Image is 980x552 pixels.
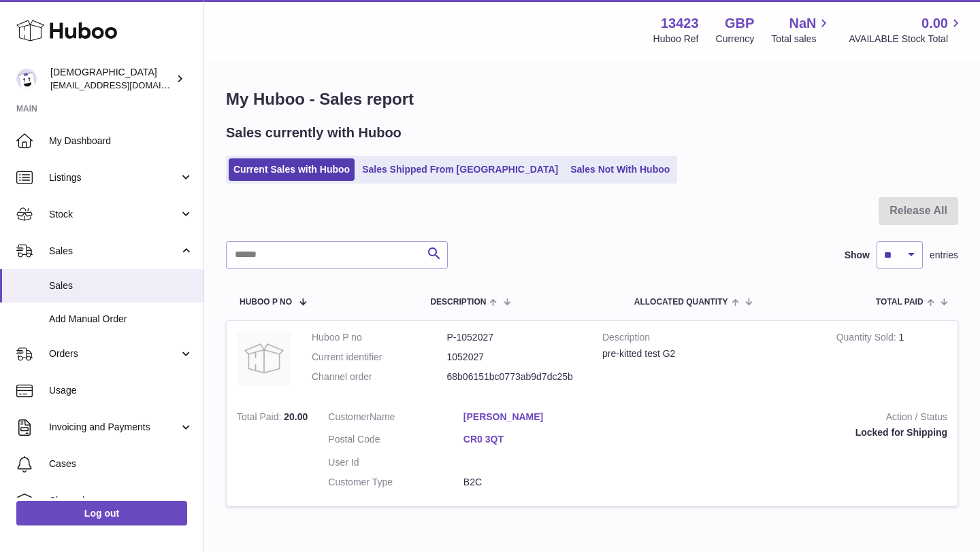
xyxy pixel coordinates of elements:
h1: My Huboo - Sales report [226,88,958,110]
span: Sales [49,279,193,292]
a: NaN Total sales [771,14,832,46]
dt: User Id [328,456,463,469]
a: Sales Shipped From [GEOGRAPHIC_DATA] [357,158,563,181]
td: 1 [826,321,958,400]
span: Invoicing and Payments [49,421,179,434]
a: Current Sales with Huboo [229,158,355,181]
dd: P-1052027 [447,331,583,344]
dd: B2C [463,476,599,489]
strong: 13423 [661,14,699,33]
span: My Dashboard [49,135,193,148]
strong: Action / Status [619,411,947,427]
label: Show [845,249,870,262]
div: pre-kitted test G2 [602,347,816,360]
dt: Current identifier [312,351,447,364]
span: Total paid [876,298,924,307]
a: [PERSON_NAME] [463,411,599,424]
span: Sales [49,245,179,258]
div: Huboo Ref [653,33,699,46]
span: Huboo P no [240,298,292,307]
strong: Total Paid [237,411,284,426]
span: Add Manual Order [49,313,193,326]
div: Currency [716,33,755,46]
span: Description [430,298,486,307]
img: no-photo.jpg [237,331,291,385]
dt: Customer Type [328,476,463,489]
span: Stock [49,208,179,221]
span: Listings [49,171,179,184]
h2: Sales currently with Huboo [226,124,402,142]
dt: Name [328,411,463,427]
span: Total sales [771,33,832,46]
dt: Channel order [312,370,447,383]
dd: 68b06151bc0773ab9d7dc25b [447,370,583,383]
span: Usage [49,384,193,397]
span: ALLOCATED Quantity [634,298,728,307]
span: 0.00 [921,14,948,33]
dd: 1052027 [447,351,583,364]
a: CR0 3QT [463,433,599,446]
span: Cases [49,458,193,470]
div: [DEMOGRAPHIC_DATA] [50,66,173,92]
span: Channels [49,494,193,507]
span: [EMAIL_ADDRESS][DOMAIN_NAME] [50,80,200,90]
span: Orders [49,347,179,360]
div: Locked for Shipping [619,426,947,439]
span: Customer [328,411,370,422]
img: olgazyuz@outlook.com [16,69,37,89]
strong: Description [602,331,816,347]
strong: Quantity Sold [836,332,899,346]
span: NaN [789,14,816,33]
a: Sales Not With Huboo [566,158,674,181]
strong: GBP [725,14,754,33]
dt: Huboo P no [312,331,447,344]
span: 20.00 [284,411,308,422]
a: Log out [16,501,187,525]
span: AVAILABLE Stock Total [849,33,964,46]
a: 0.00 AVAILABLE Stock Total [849,14,964,46]
dt: Postal Code [328,433,463,449]
span: entries [930,249,958,262]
